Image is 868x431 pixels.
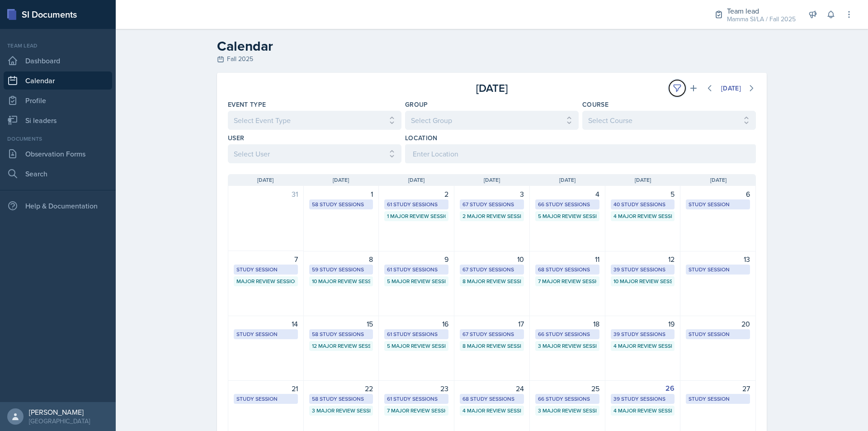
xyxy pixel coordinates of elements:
[309,318,373,329] div: 15
[613,342,672,350] div: 4 Major Review Sessions
[462,395,521,403] div: 68 Study Sessions
[333,176,349,184] span: [DATE]
[538,265,597,274] div: 68 Study Sessions
[710,176,726,184] span: [DATE]
[234,189,298,199] div: 31
[611,189,675,199] div: 5
[405,133,438,142] label: Location
[689,265,747,274] div: Study Session
[309,189,373,199] div: 1
[538,407,597,415] div: 3 Major Review Sessions
[405,144,756,163] input: Enter Location
[4,52,112,70] a: Dashboard
[689,395,747,403] div: Study Session
[613,265,672,274] div: 39 Study Sessions
[727,14,796,24] div: Mamma SI/LA / Fall 2025
[387,265,446,274] div: 61 Study Sessions
[228,133,244,142] label: User
[715,81,747,96] button: [DATE]
[613,277,672,285] div: 10 Major Review Sessions
[387,277,446,285] div: 5 Major Review Sessions
[408,176,425,184] span: [DATE]
[309,254,373,265] div: 8
[4,91,112,109] a: Profile
[4,42,112,50] div: Team lead
[384,318,448,329] div: 16
[312,265,371,274] div: 59 Study Sessions
[460,318,524,329] div: 17
[611,318,675,329] div: 19
[613,200,672,208] div: 40 Study Sessions
[462,200,521,208] div: 67 Study Sessions
[4,197,112,215] div: Help & Documentation
[384,189,448,199] div: 2
[613,407,672,415] div: 4 Major Review Sessions
[387,200,446,208] div: 61 Study Sessions
[387,395,446,403] div: 61 Study Sessions
[384,383,448,394] div: 23
[538,277,597,285] div: 7 Major Review Sessions
[535,254,599,265] div: 11
[4,71,112,90] a: Calendar
[4,145,112,163] a: Observation Forms
[236,330,295,338] div: Study Session
[559,176,576,184] span: [DATE]
[4,111,112,129] a: Si leaders
[234,318,298,329] div: 14
[613,212,672,220] div: 4 Major Review Sessions
[613,330,672,338] div: 39 Study Sessions
[460,254,524,265] div: 10
[387,342,446,350] div: 5 Major Review Sessions
[312,342,371,350] div: 12 Major Review Sessions
[462,342,521,350] div: 8 Major Review Sessions
[535,318,599,329] div: 18
[535,189,599,199] div: 4
[535,383,599,394] div: 25
[309,383,373,394] div: 22
[312,330,371,338] div: 58 Study Sessions
[611,383,675,394] div: 26
[228,100,266,109] label: Event Type
[686,189,750,199] div: 6
[4,165,112,183] a: Search
[727,5,796,16] div: Team lead
[387,407,446,415] div: 7 Major Review Sessions
[538,200,597,208] div: 66 Study Sessions
[484,176,500,184] span: [DATE]
[721,85,741,92] div: [DATE]
[462,277,521,285] div: 8 Major Review Sessions
[689,200,747,208] div: Study Session
[234,254,298,265] div: 7
[686,318,750,329] div: 20
[460,383,524,394] div: 24
[312,277,371,285] div: 10 Major Review Sessions
[404,80,580,96] div: [DATE]
[257,176,274,184] span: [DATE]
[29,417,90,426] div: [GEOGRAPHIC_DATA]
[689,330,747,338] div: Study Session
[217,54,767,64] div: Fall 2025
[4,135,112,143] div: Documents
[538,330,597,338] div: 66 Study Sessions
[686,383,750,394] div: 27
[538,212,597,220] div: 5 Major Review Sessions
[236,277,295,285] div: Major Review Session
[312,407,371,415] div: 3 Major Review Sessions
[462,265,521,274] div: 67 Study Sessions
[29,407,90,417] div: [PERSON_NAME]
[462,212,521,220] div: 2 Major Review Sessions
[236,265,295,274] div: Study Session
[387,212,446,220] div: 1 Major Review Session
[217,38,767,54] h2: Calendar
[613,395,672,403] div: 39 Study Sessions
[538,342,597,350] div: 3 Major Review Sessions
[462,330,521,338] div: 67 Study Sessions
[686,254,750,265] div: 13
[387,330,446,338] div: 61 Study Sessions
[462,407,521,415] div: 4 Major Review Sessions
[460,189,524,199] div: 3
[384,254,448,265] div: 9
[312,200,371,208] div: 58 Study Sessions
[234,383,298,394] div: 21
[582,100,609,109] label: Course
